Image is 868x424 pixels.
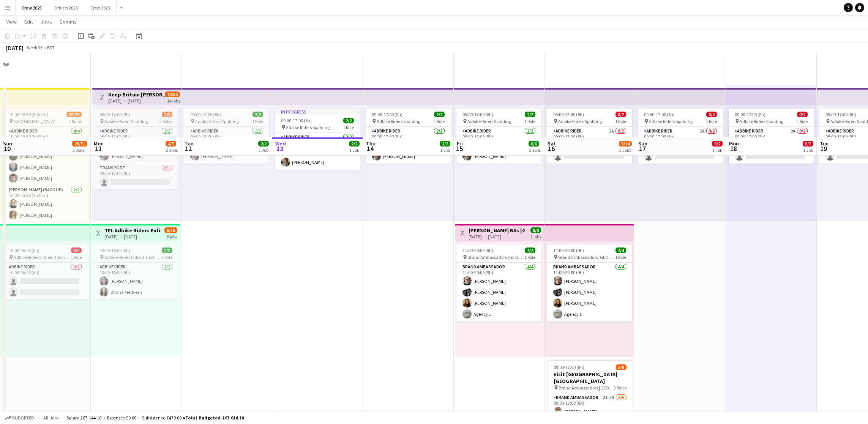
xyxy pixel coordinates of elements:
[6,18,17,25] span: View
[462,247,493,253] span: 11:00-20:00 (9h)
[553,247,584,253] span: 11:00-20:00 (9h)
[41,18,52,25] span: Jobs
[735,112,765,117] span: 09:00-17:00 (8h)
[615,112,626,117] span: 0/2
[104,254,161,260] span: Adbike Riders Enfield Town to [GEOGRAPHIC_DATA]
[825,112,856,117] span: 09:00-17:00 (8h)
[167,97,180,104] div: 14 jobs
[547,109,632,164] app-job-card: 09:00-17:00 (8h)0/2 Adbike Riders Spalding1 RoleAdbike Rider2A0/209:00-17:00 (8h)
[638,109,723,164] div: 09:00-17:00 (8h)0/2 Adbike Riders Spalding1 RoleAdbike Rider2A0/209:00-17:00 (8h)
[554,364,584,370] span: 09:00-17:00 (8h)
[638,140,647,147] span: Sun
[524,118,535,124] span: 1 Role
[644,112,675,117] span: 09:00-17:00 (8h)
[619,141,632,147] span: 9/14
[66,415,244,421] div: Salary £67 144.10 + Expenses £0.00 + Subsistence £470.00 =
[14,254,71,260] span: Adbike Riders Enfield Town to [GEOGRAPHIC_DATA]
[162,112,172,117] span: 2/3
[3,263,88,299] app-card-role: Adbike Rider0/210:00-16:00 (6h)
[93,244,178,299] app-job-card: 10:00-16:00 (6h)2/2 Adbike Riders Enfield Town to [GEOGRAPHIC_DATA]1 RoleAdbike Rider2/210:00-16:...
[184,127,269,164] app-card-role: Adbike Rider2/209:00-17:00 (8h)[PERSON_NAME][PERSON_NAME]
[619,147,631,153] div: 3 Jobs
[615,254,626,260] span: 1 Role
[24,18,33,25] span: Edit
[275,133,360,170] app-card-role: Adbike Rider2/209:00-17:00 (8h)[PERSON_NAME][PERSON_NAME]
[57,17,80,27] a: Comms
[286,125,330,130] span: Adbike Riders Spalding
[649,118,693,124] span: Adbike Riders Spalding
[706,118,717,124] span: 1 Role
[185,415,244,421] span: Total Budgeted £67 614.10
[343,118,354,123] span: 2/2
[38,17,55,27] a: Jobs
[21,17,36,27] a: Edit
[108,98,165,104] div: [DATE] → [DATE]
[9,247,39,253] span: 10:00-16:00 (6h)
[467,254,524,260] span: Brand Ambassadors [GEOGRAPHIC_DATA]
[9,112,48,117] span: 10:00-15:30 (5h30m)
[259,147,268,153] div: 1 Job
[456,263,541,322] app-card-role: Brand Ambassador4/411:00-20:00 (9h)[PERSON_NAME][PERSON_NAME][PERSON_NAME]Agency 1
[162,247,172,253] span: 2/2
[164,227,177,233] span: 6/16
[547,244,632,322] app-job-card: 11:00-20:00 (9h)4/4 Brand Ambassadors [GEOGRAPHIC_DATA]1 RoleBrand Ambassador4/411:00-20:00 (9h)[...
[365,144,376,153] span: 14
[547,127,632,164] app-card-role: Adbike Rider2A0/209:00-17:00 (8h)
[42,415,60,421] span: All jobs
[525,247,535,253] span: 4/4
[524,254,535,260] span: 1 Role
[457,140,463,147] span: Fri
[558,118,602,124] span: Adbike Riders Spalding
[728,144,739,153] span: 18
[166,147,178,153] div: 2 Jobs
[161,254,172,260] span: 1 Role
[525,112,535,117] span: 2/2
[14,118,55,124] span: [GEOGRAPHIC_DATA]
[548,140,556,147] span: Sat
[729,109,814,164] app-job-card: 09:00-17:00 (8h)0/2 Adbike Riders Spalding1 RoleAdbike Rider2A0/209:00-17:00 (8h)
[366,109,451,164] app-job-card: 09:00-17:00 (8h)2/2 Adbike Riders Spalding1 RoleAdbike Rider2/209:00-17:00 (8h)[PERSON_NAME][PERS...
[456,244,541,322] app-job-card: 11:00-20:00 (9h)4/4 Brand Ambassadors [GEOGRAPHIC_DATA]1 RoleBrand Ambassador4/411:00-20:00 (9h)[...
[456,127,541,164] app-card-role: Adbike Rider2/209:00-17:00 (8h)[PERSON_NAME][PERSON_NAME]
[529,147,541,153] div: 2 Jobs
[712,141,723,147] span: 0/2
[185,140,193,147] span: Tue
[3,17,20,27] a: View
[712,147,722,153] div: 1 Job
[184,109,269,164] app-job-card: 09:00-17:00 (8h)2/2 Adbike Riders Spalding1 RoleAdbike Rider2/209:00-17:00 (8h)[PERSON_NAME][PERS...
[456,109,541,164] app-job-card: 09:00-17:00 (8h)2/2 Adbike Riders Spalding1 RoleAdbike Rider2/209:00-17:00 (8h)[PERSON_NAME][PERS...
[349,141,360,147] span: 2/2
[253,112,263,117] span: 2/2
[94,140,104,147] span: Mon
[638,127,723,164] app-card-role: Adbike Rider2A0/209:00-17:00 (8h)
[275,109,360,170] app-job-card: In progress09:00-17:00 (8h)2/2 Adbike Riders Spalding1 RoleAdbike Rider2/209:00-17:00 (8h)[PERSON...
[3,109,88,221] app-job-card: 10:00-15:30 (5h30m)28/29 [GEOGRAPHIC_DATA]7 RolesAdbike Rider4/410:00-15:30 (5h30m)[PERSON_NAME][...
[434,112,445,117] span: 2/2
[740,118,783,124] span: Adbike Riders Spalding
[820,140,829,147] span: Tue
[99,112,130,117] span: 09:00-17:00 (8h)
[729,140,739,147] span: Mon
[167,233,177,240] div: 8 jobs
[803,141,813,147] span: 0/2
[729,127,814,164] app-card-role: Adbike Rider2A0/209:00-17:00 (8h)
[372,112,402,117] span: 09:00-17:00 (8h)
[530,233,541,240] div: 2 jobs
[469,227,525,234] h3: [PERSON_NAME] BAs [GEOGRAPHIC_DATA]
[258,141,269,147] span: 2/2
[803,147,813,153] div: 1 Job
[159,118,172,124] span: 2 Roles
[47,45,55,50] div: BST
[3,244,88,299] app-job-card: 10:00-16:00 (6h)0/2 Adbike Riders Enfield Town to [GEOGRAPHIC_DATA]1 RoleAdbike Rider0/210:00-16:...
[553,112,584,117] span: 09:00-17:00 (8h)
[93,109,178,189] app-job-card: 09:00-17:00 (8h)2/3 Adbike Riders Spalding2 RolesAdbike Rider2/209:00-17:00 (8h)[PERSON_NAME][PER...
[797,118,808,124] span: 1 Role
[3,127,88,186] app-card-role: Adbike Rider4/410:00-15:30 (5h30m)[PERSON_NAME][PERSON_NAME][PERSON_NAME][PERSON_NAME]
